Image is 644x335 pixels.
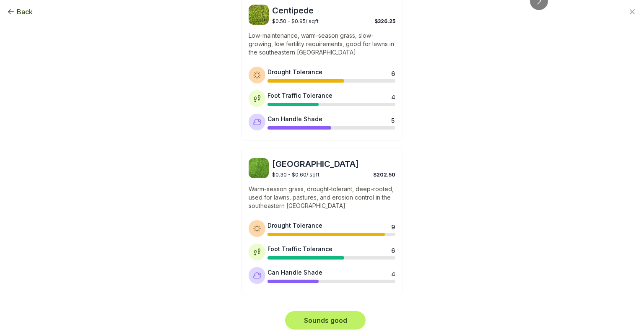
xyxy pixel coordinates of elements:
p: Low-maintenance, warm-season grass, slow-growing, low fertility requirements, good for lawns in t... [249,31,395,57]
span: [GEOGRAPHIC_DATA] [272,158,395,170]
span: Back [17,7,33,17]
div: Foot Traffic Tolerance [267,91,332,100]
span: $202.50 [373,171,395,178]
div: Can Handle Shade [267,114,322,123]
p: Warm-season grass, drought-tolerant, deep-rooted, used for lawns, pastures, and erosion control i... [249,185,395,210]
button: Sounds good [285,311,366,330]
div: 6 [391,69,395,76]
img: Foot traffic tolerance icon [253,248,261,256]
div: Can Handle Shade [267,268,322,277]
div: Drought Tolerance [267,68,322,76]
span: $0.30 - $0.60 / sqft [272,171,319,178]
div: Foot Traffic Tolerance [267,244,332,253]
img: Foot traffic tolerance icon [253,94,261,103]
div: 4 [391,93,395,99]
div: 5 [391,116,395,123]
img: Shade tolerance icon [253,118,261,126]
div: Drought Tolerance [267,221,322,230]
img: Drought tolerance icon [253,71,261,79]
img: Bahia sod image [249,158,269,178]
img: Drought tolerance icon [253,224,261,233]
div: 4 [391,270,395,276]
div: 6 [391,246,395,253]
div: 9 [391,223,395,229]
img: Shade tolerance icon [253,271,261,280]
button: Back [7,7,33,17]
